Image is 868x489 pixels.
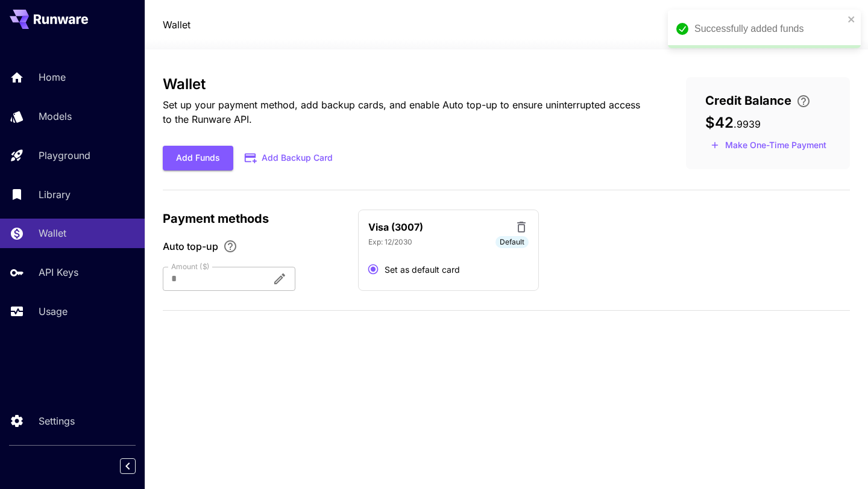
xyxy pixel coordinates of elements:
p: Usage [39,304,68,319]
span: $42 [705,114,734,131]
p: Playground [39,148,90,163]
label: Amount ($) [171,261,210,272]
p: Visa (3007) [368,220,423,234]
a: Wallet [163,17,190,32]
button: Collapse sidebar [120,458,136,474]
h3: Wallet [163,76,647,93]
p: Library [39,187,71,202]
nav: breadcrumb [163,17,190,32]
p: Payment methods [163,210,344,228]
p: API Keys [39,265,78,279]
button: Enable Auto top-up to ensure uninterrupted service. We'll automatically bill the chosen amount wh... [218,239,242,254]
p: Wallet [39,226,66,240]
button: Add Funds [163,146,233,170]
p: Set up your payment method, add backup cards, and enable Auto top-up to ensure uninterrupted acce... [163,98,647,126]
span: Auto top-up [163,239,218,254]
p: Models [39,109,72,123]
div: Successfully added funds [694,22,844,36]
p: Settings [39,414,75,428]
span: . 9939 [734,118,761,130]
span: Set as default card [385,263,460,276]
button: Make a one-time, non-recurring payment [705,136,832,155]
span: Credit Balance [705,92,791,110]
p: Home [39,70,66,84]
span: Default [495,237,529,248]
button: close [848,14,856,24]
div: Collapse sidebar [129,455,145,477]
button: Enter your card details and choose an Auto top-up amount to avoid service interruptions. We'll au... [791,94,816,108]
button: Add Backup Card [233,146,345,170]
p: Exp: 12/2030 [368,237,412,248]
